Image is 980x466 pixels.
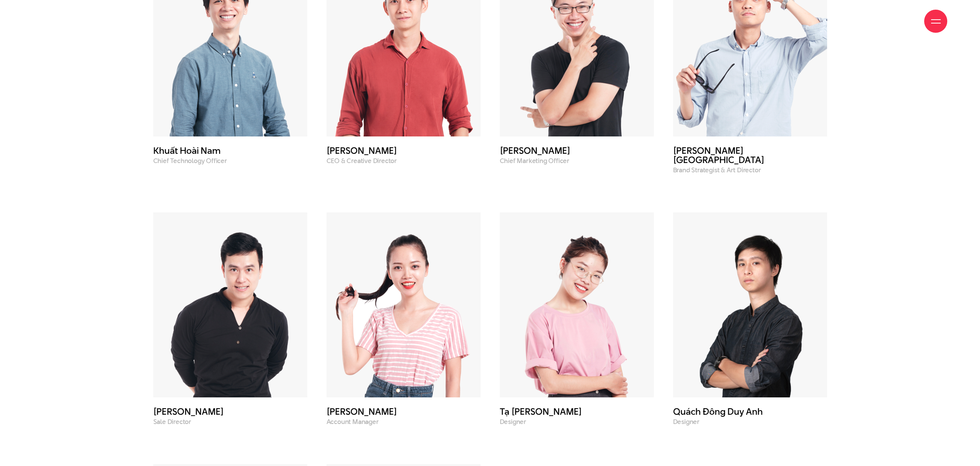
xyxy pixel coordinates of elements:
[327,157,481,165] p: CEO & Creative Director
[500,212,654,397] img: Tạ Bích Huyền
[327,418,481,426] p: Account Manager
[673,167,827,174] p: Brand Strategist & Art Director
[327,146,481,155] h3: [PERSON_NAME]
[153,212,307,397] img: Phan Trọng Thắng
[153,146,307,155] h3: Khuất Hoài Nam
[673,407,827,416] h3: Quách Đông Duy Anh
[673,212,827,397] img: Quách Đông Duy Anh
[673,418,827,426] p: Designer
[327,407,481,416] h3: [PERSON_NAME]
[500,146,654,155] h3: [PERSON_NAME]
[673,146,827,165] h3: [PERSON_NAME][GEOGRAPHIC_DATA]
[500,157,654,165] p: Chief Marketing Officer
[153,418,307,426] p: Sale Director
[153,157,307,165] p: Chief Technology Officer
[327,212,481,397] img: Bùi Thị Hoà
[500,418,654,426] p: Designer
[153,407,307,416] h3: [PERSON_NAME]
[500,407,654,416] h3: Tạ [PERSON_NAME]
